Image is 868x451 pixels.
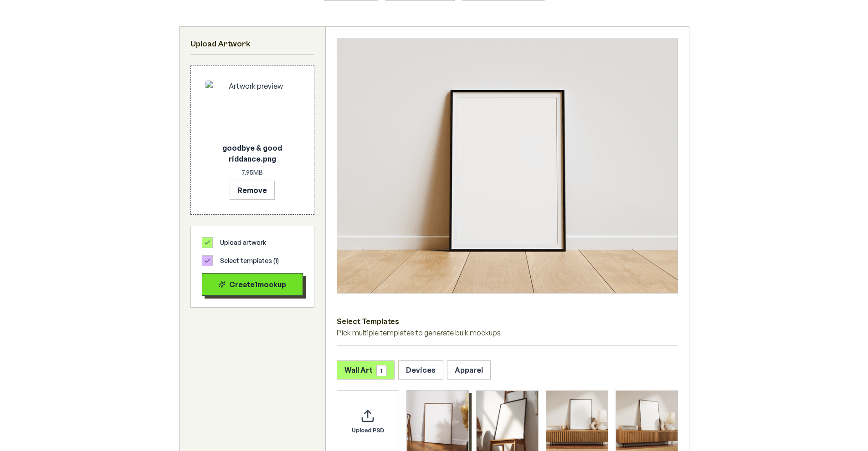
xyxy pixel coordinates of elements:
h3: Select Templates [337,315,678,327]
img: Artwork preview [205,81,299,139]
span: Upload PSD [352,427,384,434]
span: Select templates ( 1 ) [220,256,279,265]
span: Upload artwork [220,238,266,247]
p: goodbye & good riddance.png [205,142,299,164]
p: 7.95 MB [205,168,299,177]
button: Create1mockup [202,273,303,296]
h2: Upload Artwork [190,38,314,51]
img: Framed Poster 6 [337,38,678,293]
button: Wall Art1 [337,360,395,380]
p: Pick multiple templates to generate bulk mockups [337,327,678,338]
button: Apparel [447,360,491,380]
div: Create 1 mockup [210,279,295,290]
span: 1 [376,365,387,376]
button: Devices [398,360,443,380]
button: Remove [230,181,275,200]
